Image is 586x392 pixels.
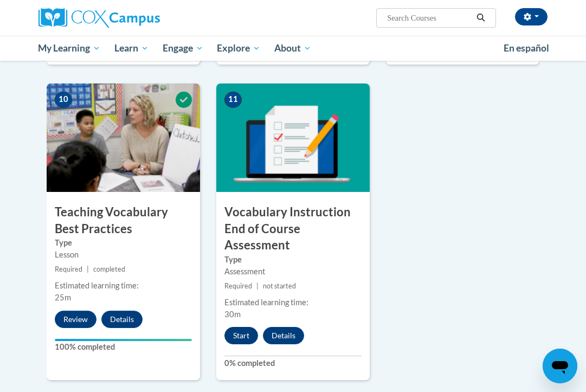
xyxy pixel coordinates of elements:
[210,36,267,61] a: Explore
[504,42,549,54] span: En español
[217,42,260,55] span: Explore
[55,237,192,249] label: Type
[55,92,72,108] span: 10
[224,282,252,290] span: Required
[224,266,362,278] div: Assessment
[55,293,71,302] span: 25m
[101,311,143,328] button: Details
[224,254,362,266] label: Type
[216,204,370,254] h3: Vocabulary Instruction End of Course Assessment
[224,327,258,344] button: Start
[224,310,241,319] span: 30m
[47,204,200,237] h3: Teaching Vocabulary Best Practices
[87,265,89,273] span: |
[93,265,125,273] span: completed
[263,327,304,344] button: Details
[156,36,210,61] a: Engage
[55,341,192,353] label: 100% completed
[267,36,318,61] a: About
[216,83,370,192] img: Course Image
[38,8,197,28] a: Cox Campus
[38,42,100,55] span: My Learning
[224,92,242,108] span: 11
[263,282,296,290] span: not started
[31,36,108,61] a: My Learning
[274,42,311,55] span: About
[224,297,362,309] div: Estimated learning time:
[497,37,556,60] a: En español
[543,349,577,383] iframe: Button to launch messaging window
[30,36,556,61] div: Main menu
[55,265,82,273] span: Required
[55,280,192,292] div: Estimated learning time:
[55,339,192,341] div: Your progress
[163,42,203,55] span: Engage
[55,249,192,261] div: Lesson
[473,11,489,24] button: Search
[256,282,259,290] span: |
[224,357,362,369] label: 0% completed
[55,311,96,328] button: Review
[107,36,156,61] a: Learn
[114,42,149,55] span: Learn
[515,8,548,25] button: Account Settings
[47,83,200,192] img: Course Image
[38,8,160,28] img: Cox Campus
[386,11,473,24] input: Search Courses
